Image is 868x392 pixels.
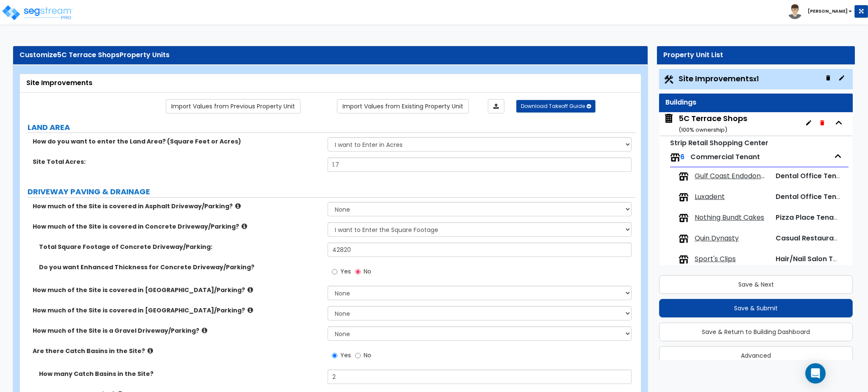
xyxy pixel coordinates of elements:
[663,74,674,85] img: Construction.png
[695,192,725,202] span: Luxadent
[659,323,853,341] button: Save & Return to Building Dashboard
[26,78,634,88] div: Site Improvements
[248,287,253,293] i: click for more info!
[19,50,641,60] div: Customize Property Units
[679,254,689,265] img: tenants.png
[332,351,337,360] input: Yes
[202,327,207,334] i: click for more info!
[33,306,321,315] label: How much of the Site is covered in [GEOGRAPHIC_DATA]/Parking?
[33,326,321,335] label: How much of the Site is a Gravel Driveway/Parking?
[242,223,247,229] i: click for more info!
[355,267,361,276] input: No
[337,99,469,113] a: Import the dynamic attribute values from existing properties.
[670,138,768,148] small: Strip Retail Shopping Center
[808,8,848,14] b: [PERSON_NAME]
[776,254,853,264] span: Hair/Nail Salon Tenant
[235,203,241,209] i: click for more info!
[776,233,867,243] span: Casual Restaurant Tenant
[33,157,321,166] label: Site Total Acres:
[39,243,321,251] label: Total Square Footage of Concrete Driveway/Parking:
[665,98,846,108] div: Buildings
[680,152,684,162] span: 6
[695,213,764,223] span: Nothing Bundt Cakes
[695,254,736,264] span: Sport's Clips
[340,351,351,359] span: Yes
[355,351,361,360] input: No
[776,192,848,202] span: Dental Office Tenant
[340,267,351,276] span: Yes
[776,171,848,181] span: Dental Office Tenant
[364,267,371,276] span: No
[690,152,760,162] span: Commercial Tenant
[516,100,595,113] button: Download Takeoff Guide
[1,4,73,21] img: logo_pro_r.png
[695,171,768,181] span: Gulf Coast Endodontics
[28,186,636,197] label: DRIVEWAY PAVING & DRAINAGE
[33,222,321,231] label: How much of the Site is covered in Concrete Driveway/Parking?
[679,213,689,223] img: tenants.png
[57,50,120,60] span: 5C Terrace Shops
[33,286,321,294] label: How much of the Site is covered in [GEOGRAPHIC_DATA]/Parking?
[679,73,759,84] span: Site Improvements
[28,122,636,133] label: LAND AREA
[33,137,321,146] label: How do you want to enter the Land Area? (Square Feet or Acres)
[695,234,739,243] span: Quin Dynasty
[679,126,727,134] small: ( 100 % ownership)
[659,346,853,365] button: Advanced
[679,113,747,135] div: 5C Terrace Shops
[488,99,504,113] a: Import the dynamic attributes value through Excel sheet
[753,75,759,83] small: x1
[147,348,153,354] i: click for more info!
[33,347,321,355] label: Are there Catch Basins in the Site?
[248,307,253,313] i: click for more info!
[332,267,337,276] input: Yes
[663,50,849,60] div: Property Unit List
[364,351,371,359] span: No
[39,370,321,378] label: How many Catch Basins in the Site?
[659,275,853,294] button: Save & Next
[663,113,747,135] span: 5C Terrace Shops
[39,263,321,271] label: Do you want Enhanced Thickness for Concrete Driveway/Parking?
[521,102,585,110] span: Download Takeoff Guide
[679,192,689,202] img: tenants.png
[679,171,689,182] img: tenants.png
[805,363,826,384] div: Open Intercom Messenger
[659,299,853,317] button: Save & Submit
[33,202,321,210] label: How much of the Site is covered in Asphalt Driveway/Parking?
[679,234,689,244] img: tenants.png
[166,99,300,113] a: Import the dynamic attribute values from previous properties.
[663,113,674,124] img: building.svg
[787,4,802,19] img: avatar.png
[776,213,841,222] span: Pizza Place Tenant
[670,152,680,163] img: tenants.png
